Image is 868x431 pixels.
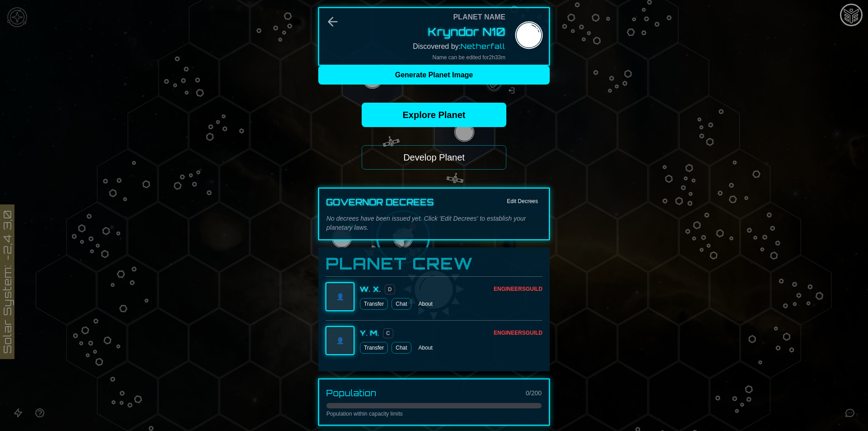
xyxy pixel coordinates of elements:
[392,298,411,310] a: Chat
[526,388,542,398] div: 0 / 200
[325,14,340,29] button: Back
[360,342,388,354] button: Transfer
[513,20,545,53] img: Planet Name Editor
[433,54,505,61] div: Name can be edited for 2 h 33 m
[428,24,505,39] button: Kryndor N10
[325,255,542,273] h3: Planet Crew
[415,342,436,354] button: About
[360,327,379,338] div: Y. M.
[318,66,550,85] button: Generate Planet Image
[336,336,344,345] span: 👤
[360,298,388,310] button: Transfer
[453,12,505,23] div: Planet Name
[494,285,542,293] div: Engineers Guild
[494,329,542,336] div: Engineers Guild
[362,145,506,170] button: Develop Planet
[392,342,411,354] a: Chat
[415,298,436,310] button: About
[336,292,344,301] span: 👤
[326,214,542,232] p: No decrees have been issued yet. Click 'Edit Decrees' to establish your planetary laws.
[326,196,434,208] h3: Governor Decrees
[362,103,506,127] a: Explore Planet
[360,284,381,294] div: W. X.
[326,387,377,399] h3: Population
[461,42,505,51] span: Netherfall
[326,410,542,417] p: Population within capacity limits
[503,196,542,207] button: Edit Decrees
[385,284,395,294] span: D
[413,41,505,52] div: Discovered by:
[383,328,393,338] span: C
